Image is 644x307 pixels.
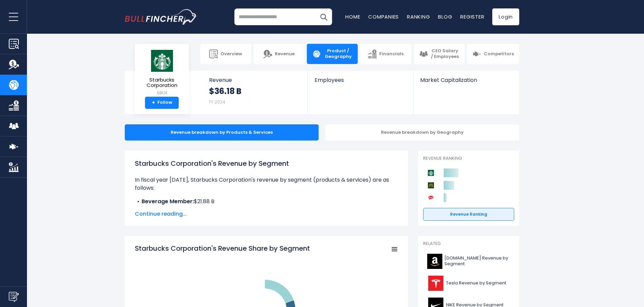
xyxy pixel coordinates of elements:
tspan: Starbucks Corporation's Revenue Share by Segment [135,244,310,253]
li: $21.88 B [135,197,398,206]
a: Product / Geography [307,44,358,64]
a: Overview [200,44,251,64]
button: Search [315,8,332,25]
span: Revenue [209,77,301,83]
b: Beverage Member: [142,197,194,205]
span: Continue reading... [135,210,398,218]
img: McDonald's Corporation competitors logo [427,181,435,190]
span: Competitors [484,51,514,57]
span: Employees [315,77,406,83]
img: TSLA logo [427,276,444,291]
img: bullfincher logo [125,9,197,25]
h1: Starbucks Corporation's Revenue by Segment [135,158,398,168]
a: +Follow [145,97,179,109]
a: Tesla Revenue by Segment [423,274,514,293]
span: Starbucks Corporation [140,77,183,88]
span: Market Capitalization [420,77,512,83]
span: Overview [221,51,242,57]
p: Revenue Ranking [423,156,514,161]
a: Register [460,13,484,20]
a: Starbucks Corporation SBUX [140,49,184,97]
small: SBUX [140,90,183,96]
a: Revenue Ranking [423,208,514,221]
span: [DOMAIN_NAME] Revenue by Segment [444,255,510,267]
a: [DOMAIN_NAME] Revenue by Segment [423,252,514,271]
small: FY 2024 [209,99,225,105]
a: Blog [438,13,452,20]
strong: + [152,100,155,106]
img: AMZN logo [427,254,442,269]
span: CEO Salary / Employees [431,48,459,60]
a: Login [492,8,519,25]
span: Financials [379,51,404,57]
div: Revenue breakdown by Geography [325,124,519,141]
strong: $36.18 B [209,86,241,96]
p: In fiscal year [DATE], Starbucks Corporation's revenue by segment (products & services) are as fo... [135,176,398,192]
a: Financials [360,44,411,64]
span: Revenue [275,51,295,57]
a: Companies [368,13,399,20]
a: CEO Salary / Employees [414,44,465,64]
span: Tesla Revenue by Segment [446,280,506,286]
a: Employees [308,71,413,95]
p: Related [423,241,514,247]
a: Home [345,13,360,20]
div: Revenue breakdown by Products & Services [125,124,319,141]
img: Starbucks Corporation competitors logo [427,168,435,177]
a: Competitors [467,44,519,64]
a: Go to homepage [125,9,197,25]
a: Ranking [407,13,430,20]
img: Yum! Brands competitors logo [427,193,435,202]
span: Product / Geography [324,48,352,60]
a: Market Capitalization [413,71,519,95]
a: Revenue $36.18 B FY 2024 [202,71,308,114]
a: Revenue [254,44,304,64]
